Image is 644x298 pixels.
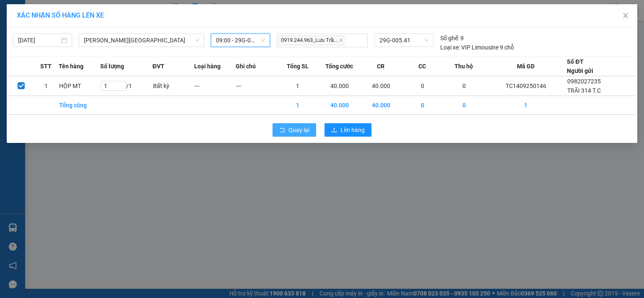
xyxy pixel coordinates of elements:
[567,78,601,85] span: 0982027235
[277,76,319,96] td: 1
[360,76,402,96] td: 40.000
[278,36,344,45] span: 0919.244.963_Lưu Trầ...
[195,38,200,43] span: down
[236,76,277,96] td: ---
[440,43,514,52] div: VIP Limousine 9 chỗ
[18,36,60,45] input: 14/09/2025
[402,76,443,96] td: 0
[287,62,309,71] span: Tổng SL
[100,76,153,96] td: / 1
[59,76,100,96] td: HỘP MT
[443,76,485,96] td: 0
[440,43,460,52] span: Loại xe:
[340,125,365,135] span: Lên hàng
[59,62,83,71] span: Tên hàng
[17,11,104,19] span: XÁC NHẬN SỐ HÀNG LÊN XE
[273,123,316,137] button: rollbackQuay lại
[567,57,593,75] div: Số ĐT Người gửi
[622,12,629,19] span: close
[485,76,567,96] td: TC1409250146
[379,34,428,47] span: 29G-005.41
[319,76,360,96] td: 40.000
[216,34,265,47] span: 09:00 - 29G-005.41
[34,76,58,96] td: 1
[10,10,73,52] img: logo.jpg
[567,87,601,94] span: TRÃI 314 T.C
[319,96,360,115] td: 40.000
[153,76,194,96] td: Bất kỳ
[440,34,459,43] span: Số ghế:
[325,123,371,137] button: uploadLên hàng
[485,96,567,115] td: 1
[454,62,473,71] span: Thu hộ
[402,96,443,115] td: 0
[517,62,535,71] span: Mã GD
[279,127,285,134] span: rollback
[194,62,221,71] span: Loại hàng
[325,62,353,71] span: Tổng cước
[236,62,256,71] span: Ghi chú
[331,127,337,134] span: upload
[194,76,236,96] td: ---
[360,96,402,115] td: 40.000
[339,38,343,42] span: close
[10,57,125,85] b: GỬI : VP [GEOGRAPHIC_DATA]
[153,62,164,71] span: ĐVT
[277,96,319,115] td: 1
[440,34,464,43] div: 9
[40,62,52,71] span: STT
[84,34,199,47] span: Tuyên Quang - Thái Nguyên
[443,96,485,115] td: 0
[614,4,637,28] button: Close
[100,62,124,71] span: Số lượng
[78,21,351,31] li: 271 - [PERSON_NAME] - [GEOGRAPHIC_DATA] - [GEOGRAPHIC_DATA]
[377,62,384,71] span: CR
[418,62,426,71] span: CC
[59,96,100,115] td: Tổng cộng
[288,125,309,135] span: Quay lại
